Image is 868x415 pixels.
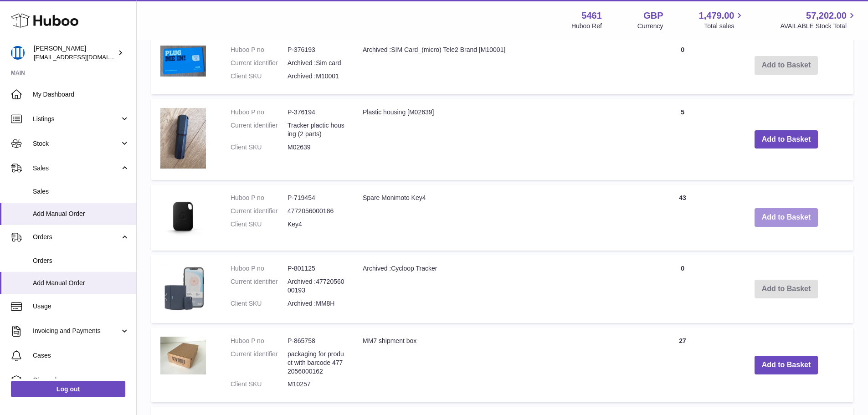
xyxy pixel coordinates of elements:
span: Channels [33,376,129,384]
dt: Current identifier [231,277,288,295]
span: 57,202.00 [806,10,847,22]
span: Cases [33,351,129,360]
dt: Client SKU [231,72,288,81]
dd: packaging for product with barcode 4772056000162 [288,350,344,376]
td: Archived :Cycloop Tracker [354,255,646,323]
td: 5 [646,99,719,180]
td: Spare Monimoto Key4 [354,184,646,251]
span: AVAILABLE Stock Total [780,22,857,31]
dt: Current identifier [231,207,288,215]
strong: GBP [643,10,663,22]
a: 57,202.00 AVAILABLE Stock Total [780,10,857,31]
dt: Huboo P no [231,264,288,273]
span: Total sales [704,22,745,31]
dd: Archived :M10001 [288,72,344,81]
button: Add to Basket [755,130,818,149]
dt: Current identifier [231,59,288,67]
dd: Tracker plactic housing (2 parts) [288,121,344,138]
dt: Huboo P no [231,108,288,117]
img: MM7 shipment box [160,337,206,374]
a: 1,479.00 Total sales [699,10,745,31]
a: Log out [11,381,125,397]
dt: Client SKU [231,299,288,308]
td: 27 [646,328,719,402]
dt: Current identifier [231,121,288,138]
span: Stock [33,139,120,148]
span: Invoicing and Payments [33,327,120,335]
div: Currency [637,22,663,31]
button: Add to Basket [755,208,818,227]
span: Add Manual Order [33,210,129,218]
button: Add to Basket [755,356,818,374]
span: My Dashboard [33,90,129,99]
span: 1,479.00 [699,10,734,22]
dt: Huboo P no [231,337,288,345]
dt: Client SKU [231,220,288,229]
span: [EMAIL_ADDRESS][DOMAIN_NAME] [34,53,134,61]
dd: P-801125 [288,264,344,273]
dd: M02639 [288,143,344,152]
strong: 5461 [581,10,602,22]
dd: Key4 [288,220,344,229]
dt: Huboo P no [231,46,288,54]
img: Spare Monimoto Key4 [160,194,206,239]
td: 43 [646,184,719,251]
dt: Client SKU [231,380,288,389]
td: 0 [646,255,719,323]
dt: Huboo P no [231,194,288,202]
img: Archived :SIM Card_(micro) Tele2 Brand [M10001] [160,46,206,77]
span: Sales [33,164,120,173]
dt: Client SKU [231,143,288,152]
dd: Archived :Sim card [288,59,344,67]
dd: P-865758 [288,337,344,345]
dd: M10257 [288,380,344,389]
td: MM7 shipment box [354,328,646,402]
dd: Archived :4772056000193 [288,277,344,295]
span: Add Manual Order [33,279,129,287]
img: Plastic housing [M02639] [160,108,206,169]
span: Orders [33,256,129,265]
dd: 4772056000186 [288,207,344,215]
img: Archived :Cycloop Tracker [160,264,206,312]
dd: P-376194 [288,108,344,117]
div: Huboo Ref [571,22,602,31]
img: oksana@monimoto.com [11,46,25,60]
span: Sales [33,187,129,196]
dd: P-376193 [288,46,344,54]
span: Orders [33,233,120,241]
dd: Archived :MM8H [288,299,344,308]
td: Archived :SIM Card_(micro) Tele2 Brand [M10001] [354,36,646,94]
dd: P-719454 [288,194,344,202]
dt: Current identifier [231,350,288,376]
span: Usage [33,302,129,311]
div: [PERSON_NAME] [34,44,116,61]
td: 0 [646,36,719,94]
span: Listings [33,115,120,123]
td: Plastic housing [M02639] [354,99,646,180]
